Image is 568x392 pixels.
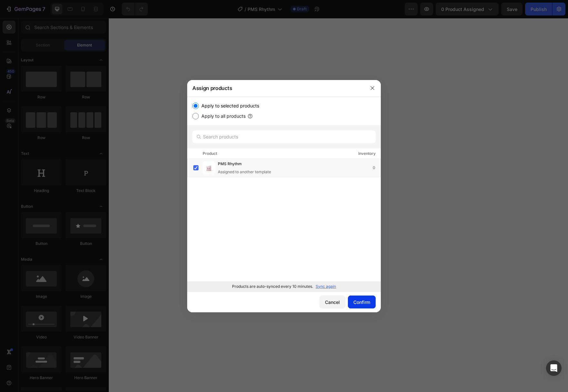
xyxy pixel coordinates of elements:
p: Sync again [316,284,336,289]
div: Open Intercom Messenger [546,360,562,376]
div: Assign products [187,80,364,96]
p: Products are auto-synced every 10 minutes. [232,284,313,289]
button: Cancel [319,296,345,308]
label: Apply to selected products [199,102,259,110]
div: Assigned to another template [218,169,271,175]
div: Inventory [358,150,376,157]
div: Confirm [353,299,370,306]
button: Confirm [348,296,376,308]
label: Apply to all products [199,112,246,120]
img: product-img [202,161,215,174]
input: Search products [192,130,376,143]
div: Product [203,150,217,157]
span: PMS Rhythm [218,161,242,168]
div: Cancel [325,299,340,306]
div: /> [187,97,381,292]
div: 0 [373,165,380,171]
